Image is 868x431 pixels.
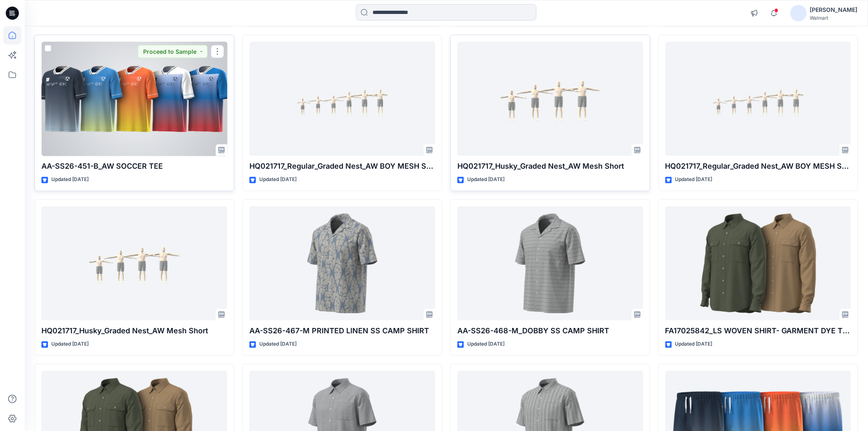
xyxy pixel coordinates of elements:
p: HQ021717_Regular_Graded Nest_AW BOY MESH SHORT [249,161,435,172]
p: FA17025842_LS WOVEN SHIRT- GARMENT DYE TWO POCKET [665,326,851,337]
a: HQ021717_Regular_Graded Nest_AW BOY MESH SHORT [249,42,435,156]
a: AA-SS26-467-M PRINTED LINEN SS CAMP SHIRT [249,206,435,321]
p: HQ021717_Husky_Graded Nest_AW Mesh Short [457,161,643,172]
a: AA-SS26-451-B_AW SOCCER TEE [41,42,227,156]
a: FA17025842_LS WOVEN SHIRT- GARMENT DYE TWO POCKET [665,206,851,321]
p: AA-SS26-467-M PRINTED LINEN SS CAMP SHIRT [249,326,435,337]
img: avatar [790,5,807,21]
p: AA-SS26-451-B_AW SOCCER TEE [41,161,227,172]
p: Updated [DATE] [467,176,505,184]
a: HQ021717_Regular_Graded Nest_AW BOY MESH SHORT [665,42,851,156]
div: Walmart [810,15,858,21]
p: Updated [DATE] [675,176,713,184]
p: Updated [DATE] [259,340,297,349]
p: Updated [DATE] [51,340,89,349]
p: AA-SS26-468-M_DOBBY SS CAMP SHIRT [457,326,643,337]
a: AA-SS26-468-M_DOBBY SS CAMP SHIRT [457,206,643,321]
div: [PERSON_NAME] [810,5,858,15]
a: HQ021717_Husky_Graded Nest_AW Mesh Short [41,206,227,321]
p: Updated [DATE] [675,340,713,349]
p: HQ021717_Regular_Graded Nest_AW BOY MESH SHORT [665,161,851,172]
a: HQ021717_Husky_Graded Nest_AW Mesh Short [457,42,643,156]
p: Updated [DATE] [51,176,89,184]
p: HQ021717_Husky_Graded Nest_AW Mesh Short [41,326,227,337]
p: Updated [DATE] [467,340,505,349]
p: Updated [DATE] [259,176,297,184]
